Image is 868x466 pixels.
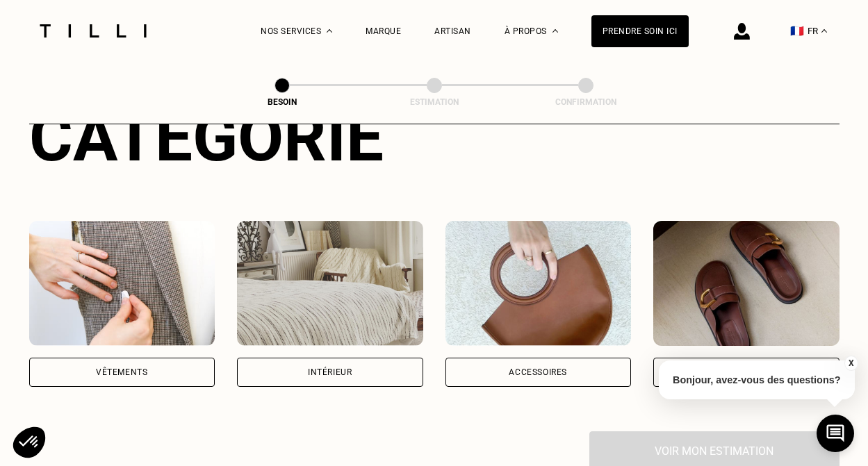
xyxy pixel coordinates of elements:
[653,221,840,346] img: Chaussures
[237,221,423,346] img: Intérieur
[821,29,827,33] img: menu déroulant
[591,15,689,47] a: Prendre soin ici
[96,368,147,376] div: Vêtements
[29,99,840,176] div: Catégorie
[790,24,804,38] span: 🇫🇷
[365,97,504,107] div: Estimation
[29,221,215,346] img: Vêtements
[844,356,858,371] button: X
[516,97,655,107] div: Confirmation
[327,29,332,33] img: Menu déroulant
[35,24,152,38] img: Logo du service de couturière Tilli
[659,360,855,399] p: Bonjour, avez-vous des questions?
[445,221,632,346] img: Accessoires
[213,97,352,107] div: Besoin
[509,368,567,376] div: Accessoires
[366,26,401,36] a: Marque
[434,26,471,36] a: Artisan
[552,29,558,33] img: Menu déroulant à propos
[734,23,750,40] img: icône connexion
[308,368,352,376] div: Intérieur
